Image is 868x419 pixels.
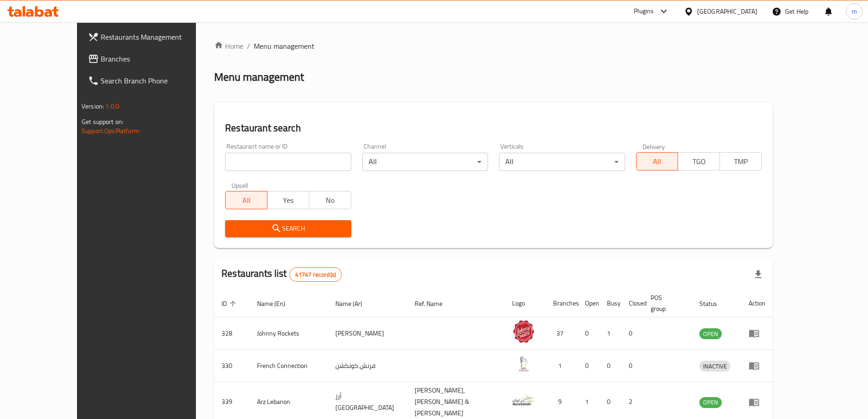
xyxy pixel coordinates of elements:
label: Delivery [642,143,665,150]
span: Search [232,223,344,234]
span: TMP [724,155,758,168]
a: Search Branch Phone [81,70,222,92]
div: INACTIVE [699,361,730,372]
th: Busy [600,290,621,317]
th: Logo [505,290,546,317]
span: Yes [271,194,306,207]
td: 37 [546,317,578,350]
img: Johnny Rockets [512,320,535,343]
span: POS group [651,292,681,314]
span: m [852,6,857,16]
span: INACTIVE [699,361,730,372]
td: 330 [214,350,250,382]
th: Branches [546,290,578,317]
span: Branches [101,53,215,64]
nav: breadcrumb [214,41,773,52]
button: TMP [719,152,762,171]
a: Home [214,41,243,52]
td: 328 [214,317,250,350]
h2: Restaurant search [225,121,762,135]
label: Upsell [231,182,248,188]
a: Support.OpsPlatform [82,125,139,137]
span: Status [699,298,729,309]
input: Search for restaurant name or ID.. [225,153,351,171]
td: 0 [578,317,600,350]
a: Restaurants Management [81,26,222,48]
button: All [225,191,267,209]
td: 0 [578,350,600,382]
span: Get support on: [82,116,123,128]
div: Menu [749,360,765,371]
div: Menu [749,328,765,339]
span: 1.0.0 [105,100,119,112]
div: All [362,153,488,171]
button: TGO [678,152,720,171]
td: 1 [546,350,578,382]
span: Restaurants Management [101,31,215,42]
div: OPEN [699,397,722,408]
div: Export file [747,264,769,285]
span: Name (En) [257,298,297,309]
div: Plugins [634,6,654,17]
h2: Menu management [214,70,304,84]
span: Menu management [254,41,314,52]
h2: Restaurants list [221,267,342,282]
th: Open [578,290,600,317]
td: 0 [600,350,621,382]
td: 0 [621,350,643,382]
div: Menu [749,397,765,408]
button: No [309,191,351,209]
button: Yes [267,191,309,209]
span: 41747 record(s) [290,270,341,279]
td: 1 [600,317,621,350]
th: Closed [621,290,643,317]
th: Action [741,290,773,317]
img: French Connection [512,352,535,375]
span: Search Branch Phone [101,75,215,86]
span: TGO [682,155,716,168]
td: 0 [621,317,643,350]
button: Search [225,220,351,237]
td: فرنش كونكشن [328,350,407,382]
span: OPEN [699,397,722,408]
td: [PERSON_NAME] [328,317,407,350]
li: / [247,41,250,52]
img: Arz Lebanon [512,389,535,412]
div: Total records count [289,267,342,282]
span: Ref. Name [415,298,454,309]
span: ID [221,298,239,309]
span: All [640,155,675,168]
span: All [229,194,264,207]
div: All [499,153,625,171]
button: All [636,152,678,171]
span: Name (Ar) [335,298,374,309]
span: No [313,194,348,207]
span: Version: [82,100,104,112]
td: French Connection [250,350,328,382]
td: Johnny Rockets [250,317,328,350]
span: OPEN [699,329,722,339]
div: [GEOGRAPHIC_DATA] [697,6,757,16]
a: Branches [81,48,222,70]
